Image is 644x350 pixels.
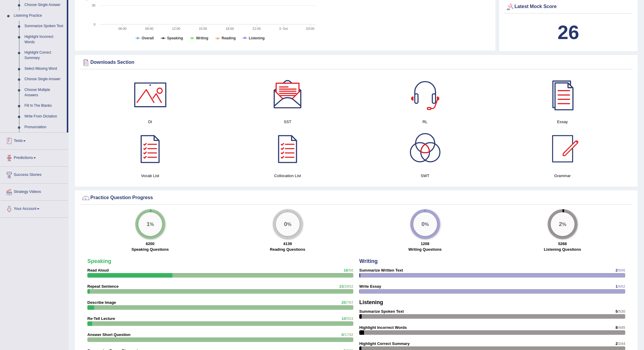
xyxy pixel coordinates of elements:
[559,221,562,227] big: 2
[22,47,67,63] a: Highlight Correct Summary
[196,36,208,40] tspan: Writing
[284,221,287,227] big: 0
[618,325,625,330] span: /445
[346,300,353,305] span: /787
[0,201,68,216] a: Your Account
[497,173,628,179] h4: Grammar
[22,85,67,100] a: Choose Multiple Answers
[22,21,67,32] a: Summarize Spoken Text
[408,247,442,252] label: Writing Questions
[146,221,150,227] big: 1
[94,23,95,26] text: 0
[421,221,425,227] big: 0
[306,27,315,30] text: 03:00
[11,10,67,21] a: Listening Practice
[270,247,305,252] label: Reading Questions
[359,258,378,264] strong: Writing
[341,316,346,321] span: 10
[279,27,288,30] tspan: 3. Oct
[346,316,353,321] span: /553
[0,133,68,148] a: Tests
[359,173,491,179] h4: SWT
[359,119,491,125] h4: RL
[276,212,300,236] div: %
[253,27,261,30] text: 21:00
[615,268,617,272] span: 2
[22,74,67,85] a: Choose Single Answer
[222,119,353,125] h4: SST
[615,284,617,289] span: 1
[81,58,631,67] div: Downloads Section
[283,241,292,246] strong: 4139
[0,150,68,165] a: Predictions
[87,258,111,264] strong: Speaking
[199,27,207,30] text: 15:00
[413,212,437,236] div: %
[558,241,567,246] strong: 5268
[497,119,628,125] h4: Essay
[84,119,216,125] h4: DI
[22,32,67,47] a: Highlight Incorrect Words
[92,4,95,7] text: 30
[618,309,625,314] span: /530
[131,247,169,252] label: Speaking Questions
[343,332,353,337] span: /1742
[359,268,403,272] strong: Summarize Written Text
[615,325,617,330] span: 8
[359,309,404,314] strong: Summarize Spoken Text
[87,268,109,272] strong: Read Aloud
[222,36,236,40] tspan: Reading
[22,64,67,74] a: Select Missing Word
[0,184,68,199] a: Strategy Videos
[359,284,381,289] strong: Write Essay
[146,241,154,246] strong: 6200
[222,173,353,179] h4: Collocation List
[359,325,407,330] strong: Highlight Incorrect Words
[339,284,343,289] span: 23
[84,173,216,179] h4: Vocab List
[359,341,410,346] strong: Highlight Correct Summary
[81,193,631,202] div: Practice Question Progress
[87,284,119,289] strong: Repeat Sentence
[0,167,68,182] a: Success Stories
[544,247,581,252] label: Listening Questions
[618,268,625,272] span: /606
[343,284,353,289] span: /2652
[172,27,180,30] text: 12:00
[226,27,234,30] text: 18:00
[618,341,625,346] span: /244
[341,300,346,305] span: 20
[506,2,631,11] div: Latest Mock Score
[348,268,353,272] span: /50
[22,111,67,122] a: Write From Dictation
[167,36,183,40] tspan: Speaking
[615,341,617,346] span: 2
[341,332,343,337] span: 0
[421,241,429,246] strong: 1208
[142,36,154,40] tspan: Overall
[249,36,264,40] tspan: Listening
[22,100,67,111] a: Fill In The Blanks
[551,212,575,236] div: %
[87,316,115,321] strong: Re-Tell Lecture
[618,284,625,289] span: /602
[359,299,383,305] strong: Listening
[118,27,127,30] text: 06:00
[145,27,154,30] text: 09:00
[87,332,130,337] strong: Answer Short Question
[138,212,162,236] div: %
[558,21,579,43] b: 26
[22,122,67,133] a: Pronunciation
[615,309,617,314] span: 5
[343,268,348,272] span: 16
[87,300,116,305] strong: Describe Image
